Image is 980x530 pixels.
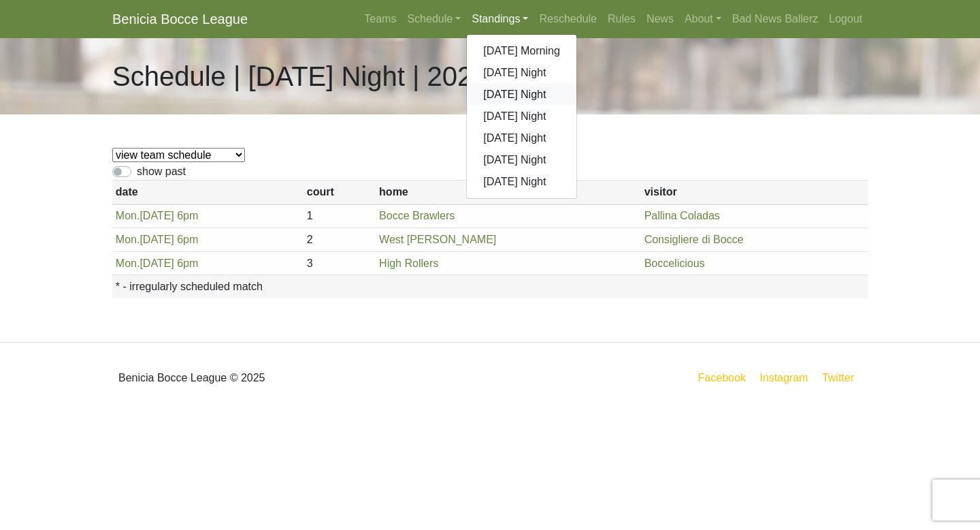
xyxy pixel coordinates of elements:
a: [DATE] Night [467,127,576,149]
a: [DATE] Morning [467,40,576,62]
a: Twitter [819,369,865,386]
a: Rules [602,5,641,33]
a: [DATE] Night [467,106,576,127]
a: Pallina Coladas [644,210,720,221]
a: [DATE] Night [467,149,576,171]
a: Mon.[DATE] 6pm [116,210,199,221]
div: Standings [466,34,577,199]
a: West [PERSON_NAME] [379,234,496,245]
a: Consigliere di Bocce [644,234,744,245]
a: [DATE] Night [467,62,576,84]
td: 2 [304,228,376,252]
a: Boccelicious [644,258,705,269]
th: court [304,181,376,204]
a: Benicia Bocce League [112,5,248,33]
th: date [112,181,304,204]
a: About [679,5,727,33]
span: Mon. [116,210,140,221]
a: Facebook [696,369,749,386]
a: Schedule [402,5,466,33]
a: Standings [466,5,534,33]
a: [DATE] Night [467,84,576,106]
span: Mon. [116,258,140,269]
a: Instagram [757,369,811,386]
a: Logout [823,5,868,33]
h1: Schedule | [DATE] Night | 2025 [112,60,487,93]
td: 1 [304,204,376,228]
div: Benicia Bocce League © 2025 [102,354,490,403]
th: * - irregularly scheduled match [112,275,868,298]
a: Mon.[DATE] 6pm [116,234,199,245]
a: Mon.[DATE] 6pm [116,258,199,269]
th: home [376,181,641,204]
a: High Rollers [379,258,438,269]
a: News [641,5,679,33]
a: [DATE] Night [467,171,576,193]
a: Teams [359,5,402,33]
label: show past [137,163,186,180]
td: 3 [304,251,376,275]
th: visitor [641,181,868,204]
a: Bocce Brawlers [379,210,455,221]
a: Reschedule [534,5,602,33]
a: Bad News Ballerz [727,5,823,33]
span: Mon. [116,234,140,245]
